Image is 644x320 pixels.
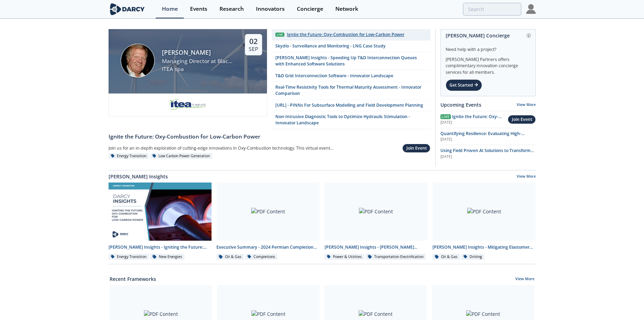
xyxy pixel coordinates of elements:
a: Patrick Imeson [PERSON_NAME] Managing Director at Black Diamond Financial Group ITEA spa 02 Sep [109,29,267,129]
a: Quantifying Resilience: Evaluating High-Impact, Low-Frequency (HILF) Events [DATE] [440,131,536,142]
div: Network [335,6,358,12]
span: Using Field Proven AI Solutions to Transform Safety Programs [440,148,534,160]
a: PDF Content Executive Summary - 2024 Permian Completion Design Roundtable - [US_STATE][GEOGRAPHIC... [214,183,322,260]
div: Completions [245,254,278,260]
a: Live Ignite the Future: Oxy-Combustion for Low-Carbon Power [DATE] [440,114,508,125]
div: [DATE] [440,120,508,125]
div: Power & Utilities [325,254,364,260]
div: Innovators [256,6,285,12]
div: Drilling [461,254,485,260]
div: Events [190,6,207,12]
div: Join Event [512,116,532,123]
div: [PERSON_NAME] Insights - [PERSON_NAME] Insights - Bidirectional EV Charging [325,244,428,250]
div: 02 [249,37,258,46]
div: Managing Director at Black Diamond Financial Group [162,57,233,65]
div: Ignite the Future: Oxy-Combustion for Low-Carbon Power [287,32,404,38]
a: Real-Time Resistivity Tools for Thermal Maturity Assessment - Innovator Comparison [272,82,430,100]
a: Ignite the Future: Oxy-Combustion for Low-Carbon Power [109,129,430,141]
a: Using Field Proven AI Solutions to Transform Safety Programs [DATE] [440,148,536,159]
div: [DATE] [440,154,536,160]
a: [URL] - PINNs For Subsurface Modelling and Field Development Planning [272,100,430,111]
span: Quantifying Resilience: Evaluating High-Impact, Low-Frequency (HILF) Events [440,131,525,143]
a: Upcoming Events [440,101,481,108]
input: Advanced Search [463,3,521,16]
div: [PERSON_NAME] [162,48,233,57]
div: Get Started [446,79,482,91]
div: [PERSON_NAME] Partners offers complimentary innovation concierge services for all members. [446,53,531,75]
div: [PERSON_NAME] Insights - Mitigating Elastomer Swelling Issue in Downhole Drilling Mud Motors [432,244,536,250]
div: Research [220,6,244,12]
a: View More [517,102,536,107]
img: Profile [526,4,536,14]
div: [PERSON_NAME] Concierge [446,29,531,42]
div: [DATE] [440,137,536,142]
img: logo-wide.svg [109,3,146,15]
div: Concierge [297,6,323,12]
span: Ignite the Future: Oxy-Combustion for Low-Carbon Power [440,114,502,132]
div: Sep [249,46,258,53]
div: Executive Summary - 2024 Permian Completion Design Roundtable - [US_STATE][GEOGRAPHIC_DATA] [216,244,320,250]
div: Energy Transition [109,153,149,159]
a: Skydio - Surveillance and Monitoring - LNG Case Study [272,41,430,52]
div: Live [275,33,284,37]
div: Oil & Gas [432,254,460,260]
button: Join Event [508,115,535,124]
div: Low Carbon Power Generation [150,153,213,159]
div: [PERSON_NAME] Insights - Igniting the Future: Oxy-Combustion for Low-carbon power [109,244,212,250]
div: Join us for an in-depth exploration of cutting-edge innovations in Oxy-Combustion technology. Thi... [109,143,342,153]
a: Live Ignite the Future: Oxy-Combustion for Low-Carbon Power [272,29,430,41]
a: View More [515,276,534,283]
div: Ignite the Future: Oxy-Combustion for Low-Carbon Power [109,133,430,141]
button: Join Event [402,144,430,153]
div: Need help with a project? [446,42,531,53]
a: Recent Frameworks [110,275,156,283]
div: Transportation Electrification [366,254,426,260]
img: Patrick Imeson [121,44,155,78]
img: information.svg [527,34,531,37]
a: [PERSON_NAME] Insights [109,173,168,180]
span: Live [440,114,451,119]
a: PDF Content [PERSON_NAME] Insights - [PERSON_NAME] Insights - Bidirectional EV Charging Power & U... [322,183,430,260]
div: Home [162,6,178,12]
a: [PERSON_NAME] Insights - Speeding Up T&D Interconnection Queues with Enhanced Software Solutions [272,52,430,70]
a: Darcy Insights - Igniting the Future: Oxy-Combustion for Low-carbon power preview [PERSON_NAME] I... [106,183,214,260]
img: e2203200-5b7a-4eed-a60e-128142053302 [168,97,207,112]
div: Energy Transition [109,254,149,260]
a: View More [517,174,536,180]
div: Oil & Gas [216,254,244,260]
a: T&D Grid Interconnection Software - Innovator Landscape [272,70,430,82]
div: New Energies [150,254,184,260]
div: ITEA spa [162,65,233,73]
a: PDF Content [PERSON_NAME] Insights - Mitigating Elastomer Swelling Issue in Downhole Drilling Mud... [430,183,538,260]
a: Non-Intrusive Diagnostic Tools to Optimize Hydraulic Stimulation - Innovator Landscape [272,111,430,129]
div: Join Event [406,145,427,151]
